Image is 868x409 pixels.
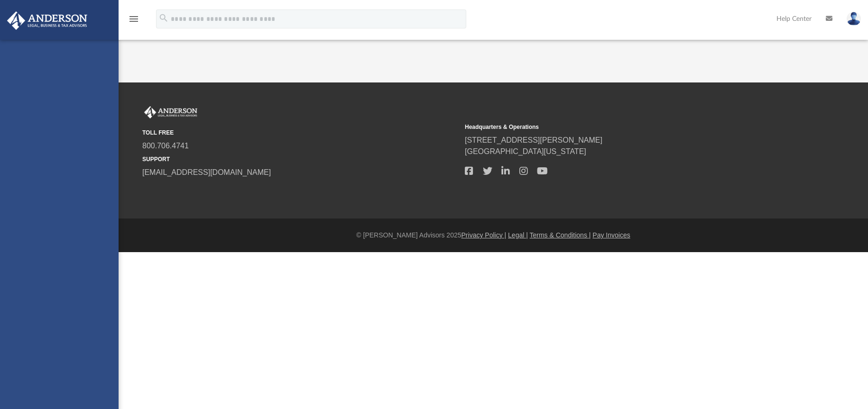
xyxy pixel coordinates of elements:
a: menu [128,18,139,25]
i: menu [128,13,139,25]
div: © [PERSON_NAME] Advisors 2025 [119,230,868,240]
a: Pay Invoices [592,231,630,239]
a: Legal | [508,231,528,239]
i: search [158,13,169,23]
small: TOLL FREE [142,128,458,137]
small: SUPPORT [142,155,458,164]
small: Headquarters & Operations [465,123,781,131]
a: [STREET_ADDRESS][PERSON_NAME] [465,136,602,144]
img: User Pic [847,12,861,26]
a: [EMAIL_ADDRESS][DOMAIN_NAME] [142,168,271,176]
a: Terms & Conditions | [530,231,591,239]
a: Privacy Policy | [462,231,507,239]
img: Anderson Advisors Platinum Portal [4,11,90,30]
img: Anderson Advisors Platinum Portal [142,106,199,118]
a: 800.706.4741 [142,142,189,150]
a: [GEOGRAPHIC_DATA][US_STATE] [465,147,586,155]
